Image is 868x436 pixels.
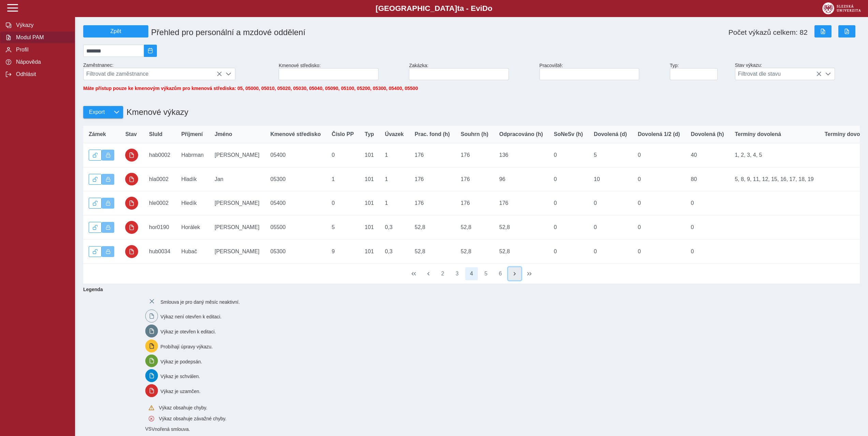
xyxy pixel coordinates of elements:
span: Výkaz obsahuje závažné chyby. [159,416,226,421]
span: Smlouva vnořená do kmene [145,426,152,432]
button: 6 [494,267,507,280]
td: Hledík [176,191,209,215]
td: 52,8 [455,239,494,264]
td: 0 [548,215,588,240]
div: Stav výkazu: [732,60,863,83]
td: Jan [209,167,265,191]
td: 176 [409,191,455,215]
button: 5 [480,267,492,280]
td: 40 [686,143,730,167]
div: Kmenové středisko: [276,60,406,83]
td: 0 [548,167,588,191]
span: Export [89,109,105,115]
span: Výkaz je podepsán. [160,359,202,364]
td: [PERSON_NAME] [209,191,265,215]
td: 5, 8, 9, 11, 12, 15, 16, 17, 18, 19 [729,167,819,191]
span: Číslo PP [332,131,354,137]
h1: Kmenové výkazy [123,104,188,120]
td: [PERSON_NAME] [209,215,265,240]
td: 136 [494,143,548,167]
b: Legenda [80,284,857,295]
td: Hladík [176,167,209,191]
span: Typ [365,131,374,137]
td: 0 [686,239,730,264]
td: 176 [455,167,494,191]
span: Smlouva je pro daný měsíc neaktivní. [160,299,240,304]
td: 05300 [265,167,326,191]
span: Stav [125,131,137,137]
span: Jméno [215,131,232,137]
td: 0 [326,143,359,167]
button: 3 [451,267,464,280]
button: Výkaz uzamčen. [102,150,115,161]
td: 0 [588,239,632,264]
img: logo_web_su.png [822,2,861,14]
td: Habrman [176,143,209,167]
td: 0,3 [380,239,409,264]
td: 1 [380,143,409,167]
span: Počet výkazů celkem: 82 [729,28,808,36]
td: 0 [548,191,588,215]
span: Výkazy [14,22,69,28]
h1: Přehled pro personální a mzdové oddělení [148,25,540,40]
span: Profil [14,47,69,53]
td: 176 [455,143,494,167]
td: 0,3 [380,215,409,240]
td: 0 [326,191,359,215]
span: Příjmení [181,131,203,137]
span: Filtrovat dle stavu [735,68,822,80]
button: Výkaz uzamčen. [102,222,115,233]
button: uzamčeno [125,221,138,234]
span: Výkaz je uzamčen. [160,389,201,394]
td: [PERSON_NAME] [209,143,265,167]
td: 0 [632,191,686,215]
td: 101 [359,191,379,215]
td: 05300 [265,239,326,264]
button: 4 [465,267,478,280]
span: Odpracováno (h) [499,131,543,137]
button: Odemknout výkaz. [89,150,102,161]
button: Export do PDF [838,25,855,37]
span: Výkaz obsahuje chyby. [159,405,207,410]
span: Výkaz je schválen. [160,374,200,379]
button: Výkaz uzamčen. [102,174,115,185]
td: 0 [632,215,686,240]
td: 1 [326,167,359,191]
td: hla0002 [144,167,176,191]
span: Nápověda [14,59,69,65]
td: hor0190 [144,215,176,240]
td: 0 [588,215,632,240]
span: Úvazek [385,131,404,137]
span: Filtrovat dle zaměstnance [84,68,222,80]
td: 101 [359,167,379,191]
span: Výkaz je otevřen k editaci. [160,329,216,334]
b: [GEOGRAPHIC_DATA] a - Evi [20,4,848,13]
td: 176 [409,167,455,191]
td: 176 [494,191,548,215]
span: Modul PAM [14,34,69,41]
button: 2 [436,267,449,280]
button: uzamčeno [125,245,138,258]
button: Export [83,106,110,118]
span: SoNeSv (h) [554,131,583,137]
td: 1, 2, 3, 4, 5 [729,143,819,167]
td: 52,8 [494,239,548,264]
td: 0 [548,143,588,167]
div: Pracoviště: [537,60,667,83]
span: Termíny dovolená [735,131,781,137]
td: hub0034 [144,239,176,264]
td: Horálek [176,215,209,240]
td: Hubač [176,239,209,264]
td: hle0002 [144,191,176,215]
button: Odemknout výkaz. [89,246,102,257]
td: 52,8 [409,239,455,264]
td: 0 [548,239,588,264]
div: Typ: [667,60,732,83]
button: Zpět [83,25,148,37]
td: [PERSON_NAME] [209,239,265,264]
td: 05400 [265,143,326,167]
span: D [482,4,488,13]
span: Dovolená 1/2 (d) [638,131,680,137]
td: 52,8 [494,215,548,240]
td: 9 [326,239,359,264]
